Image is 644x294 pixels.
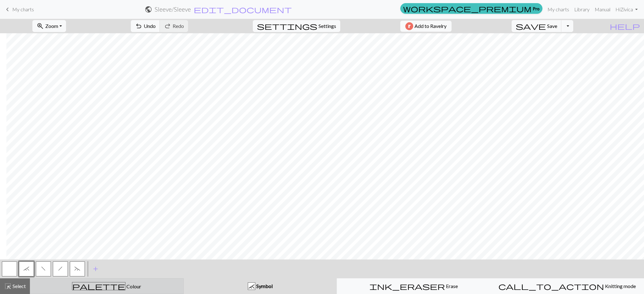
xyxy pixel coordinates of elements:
[337,278,491,294] button: Erase
[610,22,640,30] span: help
[75,266,80,271] span: 3+ stitch left twist
[144,23,156,29] span: Undo
[30,278,184,294] button: Colour
[604,283,636,289] span: Knitting mode
[445,283,458,289] span: Erase
[58,266,63,271] span: right leaning decrease
[400,21,452,32] button: Add to Ravelry
[405,22,413,30] img: Ravelry
[125,283,141,289] span: Colour
[4,4,34,15] a: My charts
[400,3,542,14] a: Pro
[184,278,337,294] button: ` Symbol
[19,261,34,276] button: `
[45,23,58,29] span: Zoom
[613,3,640,16] a: HiZivica
[194,5,292,14] span: edit_document
[12,283,26,289] span: Select
[70,261,85,276] button: ~
[53,261,68,276] button: h
[145,5,152,14] span: public
[319,22,336,30] span: Settings
[36,261,51,276] button: f
[4,5,11,14] span: keyboard_arrow_left
[131,20,160,32] button: Undo
[92,265,99,273] span: add
[516,22,546,30] span: save
[498,282,604,291] span: call_to_action
[135,22,142,30] span: undo
[72,282,125,291] span: palette
[545,3,572,16] a: My charts
[572,3,592,16] a: Library
[369,282,445,291] span: ink_eraser
[592,3,613,16] a: Manual
[403,4,531,13] span: workspace_premium
[155,6,191,13] h2: Sleeve / Sleeve
[255,283,273,289] span: Symbol
[512,20,562,32] button: Save
[36,22,44,30] span: zoom_in
[248,283,255,290] div: `
[253,20,340,32] button: SettingsSettings
[32,20,66,32] button: Zoom
[12,6,34,12] span: My charts
[4,282,12,291] span: highlight_alt
[257,22,317,30] span: settings
[257,22,317,30] i: Settings
[41,266,46,271] span: left leaning decrease
[24,266,29,271] span: 3+ stitch right twist
[547,23,557,29] span: Save
[414,22,447,30] span: Add to Ravelry
[490,278,644,294] button: Knitting mode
